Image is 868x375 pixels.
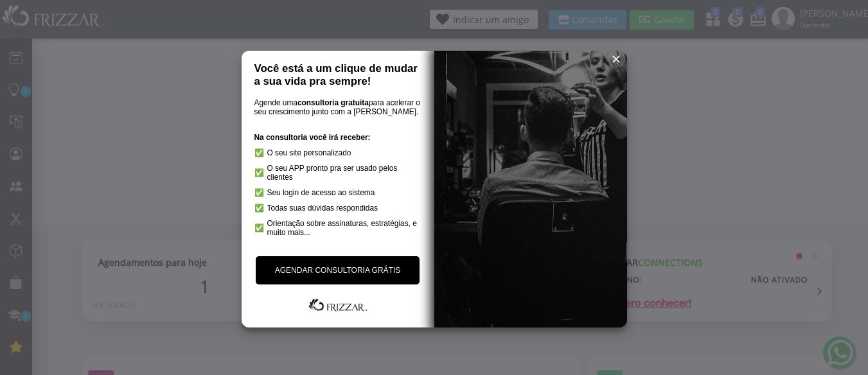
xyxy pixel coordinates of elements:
[254,98,421,116] p: Agende uma para acelerar o seu crescimento junto com a [PERSON_NAME].
[254,133,371,142] strong: Na consultoria você irá receber:
[256,256,420,284] a: AGENDAR CONSULTORIA GRÁTIS
[254,148,421,157] li: O seu site personalizado
[254,219,421,237] li: Orientação sobre assinaturas, estratégias, e muito mais...
[254,62,421,88] h1: Você está a um clique de mudar a sua vida pra sempre!
[254,164,421,182] li: O seu APP pronto pra ser usado pelos clientes
[254,188,421,197] li: Seu login de acesso ao sistema
[254,204,421,213] li: Todas suas dúvidas respondidas
[607,49,626,69] button: ui-button
[297,98,369,107] strong: consultoria gratuita
[306,297,370,313] img: Frizzar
